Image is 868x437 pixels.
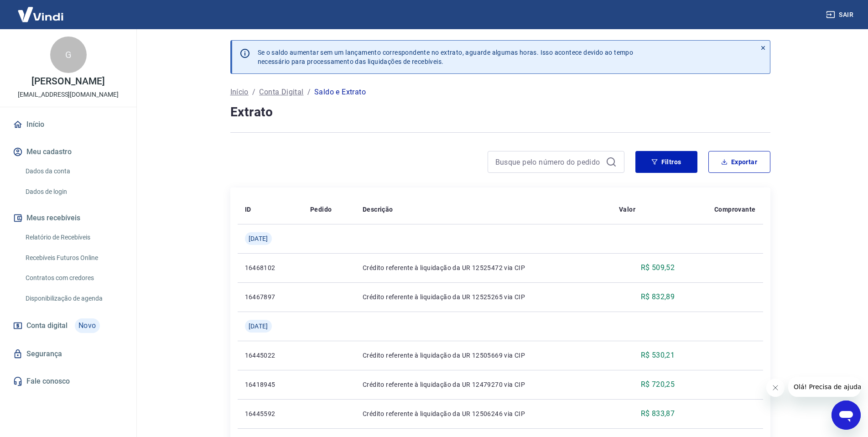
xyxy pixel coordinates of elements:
p: Comprovante [714,205,755,214]
p: R$ 509,52 [641,262,675,273]
span: Conta digital [26,319,68,332]
p: Saldo e Extrato [314,87,366,98]
a: Segurança [11,344,125,364]
p: Crédito referente à liquidação da UR 12525472 via CIP [363,263,604,272]
span: [DATE] [249,322,268,331]
p: [EMAIL_ADDRESS][DOMAIN_NAME] [18,90,119,99]
span: [DATE] [249,234,268,243]
p: 16445592 [245,409,296,418]
p: Descrição [363,205,393,214]
p: R$ 832,89 [641,291,675,302]
a: Relatório de Recebíveis [22,228,125,247]
a: Recebíveis Futuros Online [22,249,125,267]
p: Crédito referente à liquidação da UR 12506246 via CIP [363,409,604,418]
button: Meu cadastro [11,142,125,162]
p: ID [245,205,251,214]
p: 16467897 [245,292,296,302]
a: Início [230,87,249,98]
p: Crédito referente à liquidação da UR 12479270 via CIP [363,380,604,389]
a: Dados de login [22,182,125,201]
button: Sair [824,6,857,23]
a: Fale conosco [11,371,125,391]
p: 16418945 [245,380,296,389]
a: Contratos com credores [22,269,125,287]
p: R$ 720,25 [641,379,675,390]
p: Crédito referente à liquidação da UR 12505669 via CIP [363,351,604,360]
button: Exportar [708,151,770,173]
a: Início [11,114,125,135]
iframe: Fechar mensagem [766,379,785,397]
p: 16445022 [245,351,296,360]
p: Crédito referente à liquidação da UR 12525265 via CIP [363,292,604,302]
iframe: Botão para abrir a janela de mensagens [832,401,861,430]
input: Busque pelo número do pedido [495,155,602,169]
a: Conta Digital [259,87,303,98]
p: / [252,87,255,98]
h4: Extrato [230,103,770,121]
span: Novo [75,318,100,333]
a: Dados da conta [22,162,125,181]
div: G [50,36,87,73]
button: Meus recebíveis [11,208,125,228]
p: R$ 530,21 [641,350,675,361]
iframe: Mensagem da empresa [788,377,861,397]
p: Se o saldo aumentar sem um lançamento correspondente no extrato, aguarde algumas horas. Isso acon... [258,48,634,66]
a: Conta digitalNovo [11,315,125,337]
p: [PERSON_NAME] [31,77,104,86]
button: Filtros [635,151,697,173]
p: / [307,87,311,98]
a: Disponibilização de agenda [22,289,125,308]
p: Valor [619,205,635,214]
img: Vindi [11,0,70,28]
p: Pedido [310,205,332,214]
p: 16468102 [245,263,296,272]
p: R$ 833,87 [641,408,675,419]
span: Olá! Precisa de ajuda? [5,6,77,14]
